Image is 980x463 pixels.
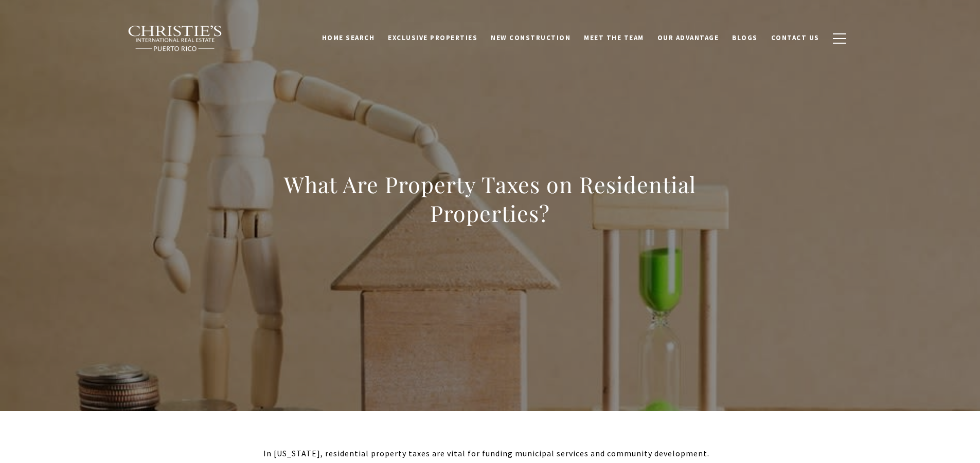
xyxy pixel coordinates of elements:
[651,28,726,48] a: Our Advantage
[388,33,477,42] span: Exclusive Properties
[128,25,223,52] img: Christie's International Real Estate black text logo
[381,28,484,48] a: Exclusive Properties
[263,170,717,228] h1: What Are Property Taxes on Residential Properties?
[491,33,571,42] span: New Construction
[577,28,651,48] a: Meet the Team
[315,28,382,48] a: Home Search
[484,28,577,48] a: New Construction
[732,33,758,42] span: Blogs
[771,33,819,42] span: Contact Us
[657,33,719,42] span: Our Advantage
[725,28,764,48] a: Blogs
